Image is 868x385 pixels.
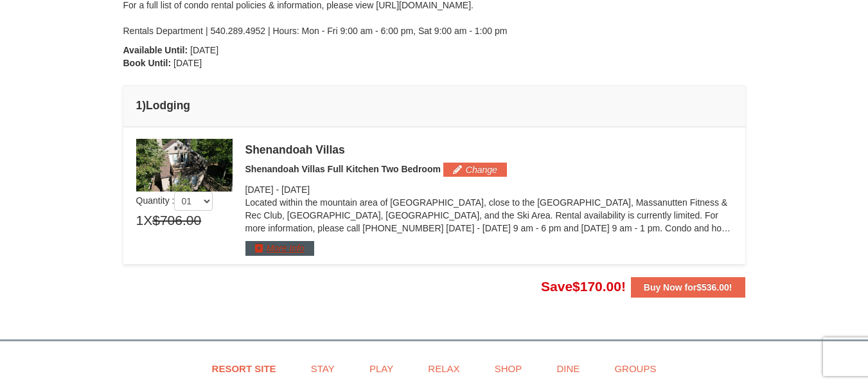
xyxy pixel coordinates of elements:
[190,45,218,55] span: [DATE]
[245,196,732,235] p: Located within the mountain area of [GEOGRAPHIC_DATA], close to the [GEOGRAPHIC_DATA], Massanutte...
[136,99,732,112] h4: 1 Lodging
[245,241,314,255] button: More Info
[443,163,507,177] button: Change
[540,354,596,383] a: Dine
[123,58,172,68] strong: Book Until:
[136,211,144,230] span: 1
[245,184,274,195] span: [DATE]
[196,354,292,383] a: Resort Site
[281,184,310,195] span: [DATE]
[295,354,351,383] a: Stay
[631,277,745,298] button: Buy Now for$536.00!
[245,143,732,156] div: Shenandoah Villas
[173,58,202,68] span: [DATE]
[644,282,732,292] strong: Buy Now for !
[142,99,146,112] span: )
[541,279,626,294] span: Save !
[152,211,201,230] span: $706.00
[245,164,441,174] span: Shenandoah Villas Full Kitchen Two Bedroom
[143,211,152,230] span: X
[572,279,621,294] span: $170.00
[412,354,475,383] a: Relax
[353,354,409,383] a: Play
[479,354,538,383] a: Shop
[696,282,729,292] span: $536.00
[598,354,672,383] a: Groups
[136,195,213,206] span: Quantity :
[276,184,279,195] span: -
[123,45,188,55] strong: Available Until:
[136,139,233,192] img: 19219019-2-e70bf45f.jpg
